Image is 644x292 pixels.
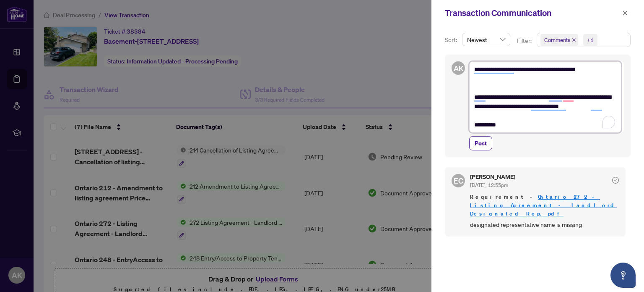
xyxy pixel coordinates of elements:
p: Sort: [445,35,459,45]
h5: [PERSON_NAME] [470,174,515,180]
span: close [572,38,576,42]
span: designated representative name is missing [470,220,619,229]
p: Filter: [517,36,533,45]
span: AK [453,63,463,74]
span: Comments [544,36,570,44]
div: Transaction Communication [445,7,620,19]
span: Requirement - [470,193,619,218]
span: close [622,10,628,16]
div: +1 [587,36,594,44]
button: Open asap [610,263,636,288]
span: Comments [540,34,578,46]
span: Newest [467,33,505,46]
span: Post [475,137,487,150]
span: check-circle [612,177,619,184]
span: [DATE], 12:55pm [470,182,508,188]
textarea: To enrich screen reader interactions, please activate Accessibility in Grammarly extension settings [469,61,621,133]
span: EC [454,175,463,187]
button: Post [469,136,492,150]
a: Ontario 272 - Listing Agreement - Landlord Designated Rep.pdf [470,193,617,217]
